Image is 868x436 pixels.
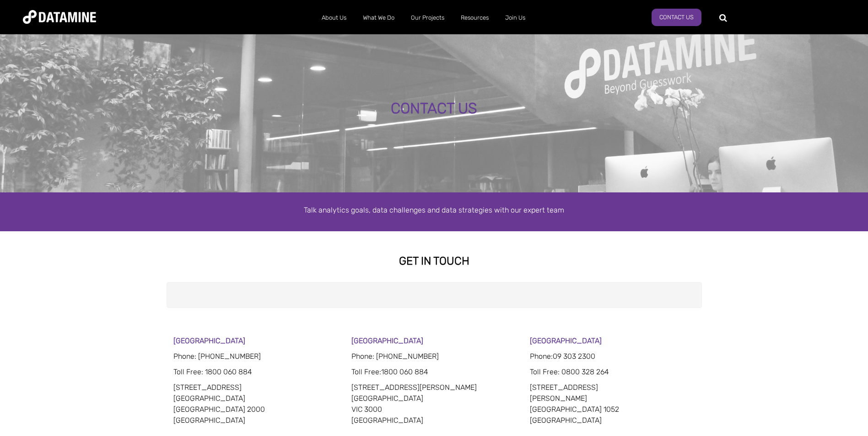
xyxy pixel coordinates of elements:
[351,382,517,426] p: [STREET_ADDRESS][PERSON_NAME] [GEOGRAPHIC_DATA] VIC 3000 [GEOGRAPHIC_DATA]
[313,6,355,30] a: About Us
[453,6,497,30] a: Resources
[351,367,381,376] span: Toll Free:
[530,367,609,376] span: Toll Free: 0800 328 264
[497,6,534,30] a: Join Us
[652,9,701,26] a: Contact Us
[530,351,695,362] p: Phone:
[173,336,245,345] strong: [GEOGRAPHIC_DATA]
[173,367,339,378] p: : 1800 060 884
[530,382,695,426] p: [STREET_ADDRESS] [PERSON_NAME] [GEOGRAPHIC_DATA] 1052 [GEOGRAPHIC_DATA]
[173,367,201,376] span: Toll Free
[351,367,517,378] p: 1800 060 884
[304,206,564,214] span: Talk analytics goals, data challenges and data strategies with our expert team
[351,352,439,361] span: Phone: [PHONE_NUMBER]
[553,352,595,361] span: 09 303 2300
[355,6,403,30] a: What We Do
[173,382,339,426] p: [STREET_ADDRESS] [GEOGRAPHIC_DATA] [GEOGRAPHIC_DATA] 2000 [GEOGRAPHIC_DATA]
[98,101,769,117] div: CONTACT US
[530,336,602,345] strong: [GEOGRAPHIC_DATA]
[403,6,453,30] a: Our Projects
[173,352,261,361] span: Phone: [PHONE_NUMBER]
[351,336,423,345] strong: [GEOGRAPHIC_DATA]
[399,255,469,267] strong: GET IN TOUCH
[23,10,96,24] img: Datamine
